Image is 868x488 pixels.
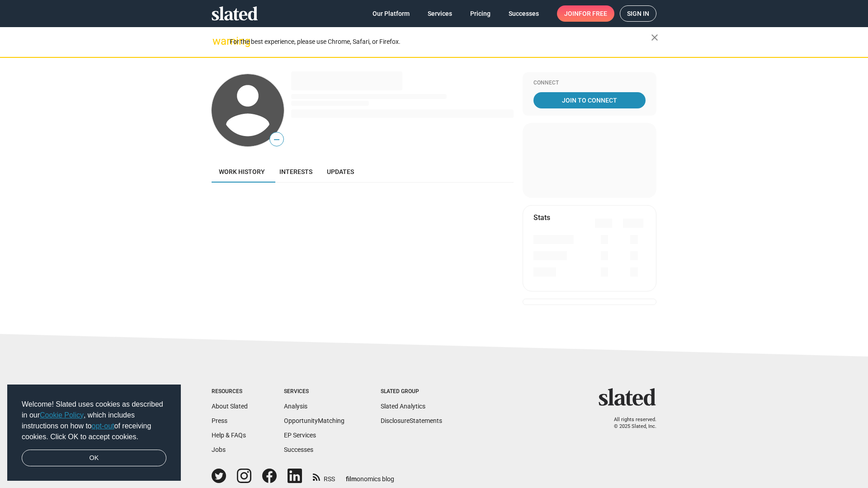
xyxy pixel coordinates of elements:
[627,6,649,21] span: Sign in
[535,92,644,108] span: Join To Connect
[381,388,442,395] div: Slated Group
[212,417,227,424] a: Press
[212,36,223,47] mat-icon: warning
[279,168,312,175] span: Interests
[284,417,344,424] a: OpportunityMatching
[284,446,313,453] a: Successes
[373,5,410,22] span: Our Platform
[92,422,114,430] a: opt-out
[212,432,246,439] a: Help & FAQs
[420,5,459,22] a: Services
[501,5,546,22] a: Successes
[557,5,614,22] a: Joinfor free
[533,92,646,108] a: Join To Connect
[212,446,226,453] a: Jobs
[327,168,354,175] span: Updates
[463,5,498,22] a: Pricing
[381,417,442,424] a: DisclosureStatements
[604,417,656,430] p: All rights reserved. © 2025 Slated, Inc.
[40,411,84,419] a: Cookie Policy
[284,432,316,439] a: EP Services
[649,32,660,43] mat-icon: close
[381,403,425,410] a: Slated Analytics
[22,399,166,442] span: Welcome! Slated uses cookies as described in our , which includes instructions on how to of recei...
[219,168,265,175] span: Work history
[212,388,248,395] div: Resources
[284,388,344,395] div: Services
[533,80,646,87] div: Connect
[320,161,361,183] a: Updates
[284,403,307,410] a: Analysis
[230,36,651,48] div: For the best experience, please use Chrome, Safari, or Firefox.
[212,403,248,410] a: About Slated
[564,5,607,22] span: Join
[509,5,539,22] span: Successes
[346,468,394,483] a: filmonomics blog
[346,475,357,483] span: film
[365,5,417,22] a: Our Platform
[428,5,452,22] span: Services
[313,469,335,483] a: RSS
[22,450,166,467] a: dismiss cookie message
[272,161,320,183] a: Interests
[212,161,272,183] a: Work history
[470,5,491,22] span: Pricing
[620,5,656,22] a: Sign in
[7,385,181,481] div: cookieconsent
[533,213,550,222] mat-card-title: Stats
[270,134,283,145] span: —
[579,5,607,22] span: for free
